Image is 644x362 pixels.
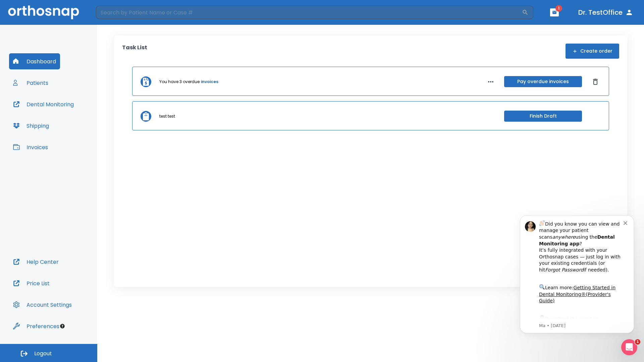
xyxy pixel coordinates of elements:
[159,113,175,119] p: test test
[555,5,562,12] span: 1
[621,339,637,355] iframe: Intercom live chat
[9,75,52,91] button: Patients
[96,6,522,19] input: Search by Patient Name or Case #
[114,14,119,20] button: Dismiss notification
[566,44,619,59] button: Create order
[29,118,114,124] p: Message from Ma, sent 3w ago
[504,111,582,122] button: Finish Draft
[159,79,200,85] p: You have 3 overdue
[9,275,54,291] button: Price List
[9,139,52,155] button: Invoices
[122,44,147,59] p: Task List
[590,76,601,87] button: Dismiss
[635,339,640,345] span: 1
[9,254,63,270] button: Help Center
[34,350,52,357] span: Logout
[201,79,218,85] a: invoices
[59,323,65,329] div: Tooltip anchor
[504,76,582,87] button: Pay overdue invoices
[8,5,79,19] img: Orthosnap
[9,53,60,69] button: Dashboard
[29,111,89,123] a: App Store
[9,96,78,112] button: Dental Monitoring
[9,318,63,334] button: Preferences
[9,297,76,313] button: Account Settings
[576,6,636,18] button: Dr. TestOffice
[510,205,644,344] iframe: Intercom notifications message
[9,118,53,134] button: Shipping
[29,109,114,143] div: Download the app: | ​ Let us know if you need help getting started!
